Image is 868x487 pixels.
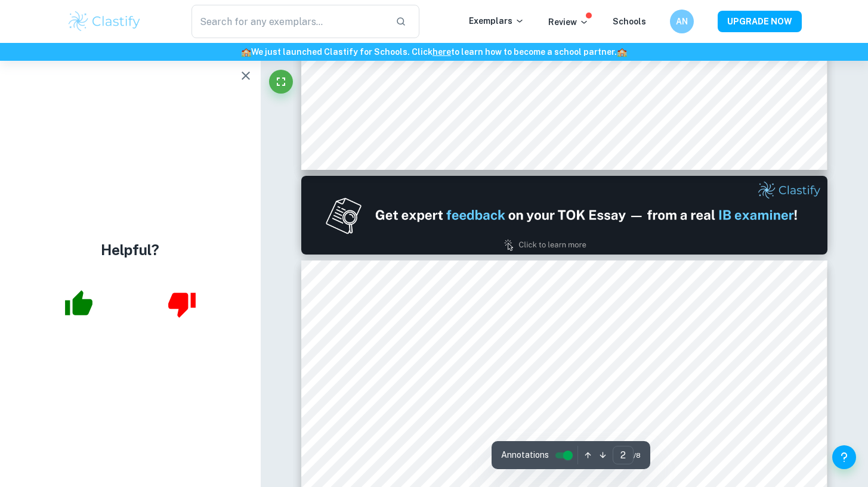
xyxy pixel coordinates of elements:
span: / 8 [634,450,641,461]
button: Help and Feedback [832,445,856,469]
button: UPGRADE NOW [718,11,802,32]
a: here [433,47,451,57]
img: Ad [301,176,827,255]
h4: Helpful? [101,239,159,260]
span: 🏫 [241,47,251,57]
button: Fullscreen [269,70,293,94]
h6: We just launched Clastify for Schools. Click to learn how to become a school partner. [2,45,866,58]
button: AN [670,10,694,33]
a: Schools [613,17,646,26]
span: Annotations [501,449,549,461]
p: Review [548,15,589,29]
span: 🏫 [617,47,627,57]
input: Search for any exemplars... [191,5,387,38]
img: Clastify logo [67,10,143,33]
h6: AN [675,15,688,28]
p: Exemplars [469,14,524,27]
